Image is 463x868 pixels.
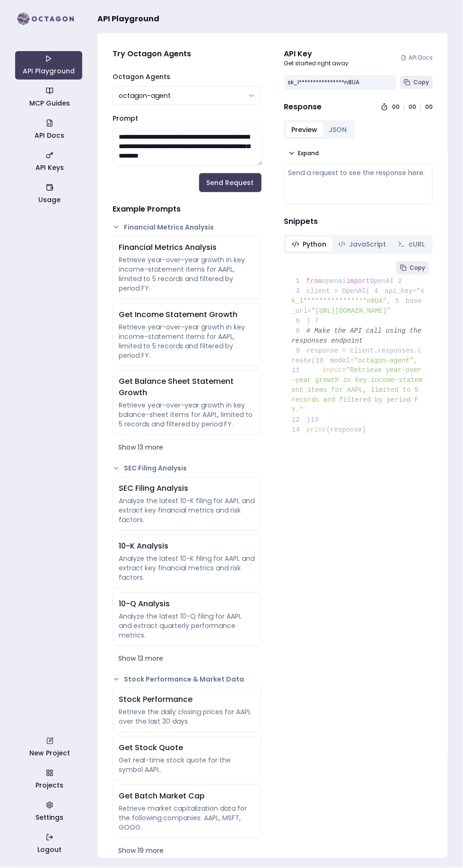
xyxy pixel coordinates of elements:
span: response = client.responses.create( [292,347,422,364]
div: 00 [425,103,433,111]
div: Retrieve year-over-year growth in key income-statement items for AAPL, limited to 5 records and f... [119,322,255,360]
span: ) [292,416,311,424]
div: API Key [284,48,349,60]
a: API Docs [401,54,433,62]
div: 00 [409,103,416,111]
div: Get Stock Quote [119,743,255,754]
span: 14 [292,425,307,435]
button: Copy [400,76,433,89]
span: , [387,297,391,305]
span: 3 [292,286,307,296]
span: 12 [292,416,307,425]
div: Send a request to see the response here. [288,168,429,177]
span: client = OpenAI( [292,287,370,295]
span: cURL [409,239,425,249]
span: Copy [410,264,425,272]
a: Usage [16,180,83,208]
span: 9 [292,346,307,356]
button: Send Request [199,173,262,192]
div: Get Batch Market Cap [119,791,255,802]
span: api_key= [385,287,417,295]
div: Analyze the latest 10-K filing for AAPL and extract key financial metrics and risk factors. [119,554,255,583]
span: import [346,277,370,285]
span: Python [303,239,327,249]
a: API Keys [16,148,83,176]
img: logo-rect-yK7x_WSZ.svg [15,9,82,28]
div: Financial Metrics Analysis [119,242,255,253]
label: Octagon Agents [113,72,170,81]
h4: Try Octagon Agents [113,48,262,60]
span: print [306,426,326,434]
span: 8 [292,326,307,336]
button: Show 13 more [113,650,262,667]
span: # Make the API call using the responses endpoint [292,327,426,345]
span: JavaScript [349,239,386,249]
div: Retrieve year-over-year growth in key income-statement items for AAPL, limited to 5 records and f... [119,255,255,293]
span: Expand [298,150,319,157]
a: New Project [16,734,83,762]
div: Analyze the latest 10-Q filing for AAPL and extract quarterly performance metrics. [119,612,255,640]
span: "[URL][DOMAIN_NAME]" [312,307,391,315]
button: Preview [286,122,323,137]
a: Logout [16,830,83,859]
button: Show 19 more [113,842,262,859]
div: 10-Q Analysis [119,599,255,610]
span: , [414,357,418,364]
h4: Snippets [284,216,433,227]
span: from [306,277,323,285]
span: 1 [292,276,307,286]
label: Prompt [113,114,138,123]
span: 10 [315,356,331,366]
a: MCP Guides [16,83,83,112]
span: 4 [370,286,385,296]
div: SEC Filing Analysis [119,483,255,495]
button: Stock Performance & Market Data [113,675,262,684]
div: Stock Performance [119,694,255,706]
span: "octagon-agent" [354,357,414,364]
div: 00 [392,103,400,111]
button: Expand [284,147,323,160]
span: API Playground [97,13,159,25]
div: : [420,103,421,111]
a: Projects [16,766,83,794]
span: 6 [292,316,307,326]
span: (response) [326,426,366,434]
a: Settings [16,798,83,826]
a: API Playground [15,51,82,80]
button: Show 13 more [113,439,262,456]
h4: Response [284,101,322,113]
span: model= [330,357,354,364]
button: Copy [396,261,429,275]
span: 11 [292,366,307,376]
div: Retrieve market capitalization data for the following companies: AAPL, MSFT, GOOG. [119,804,255,833]
p: Get started right away [284,60,349,67]
div: 10-K Analysis [119,541,255,552]
span: input [323,367,342,374]
span: 7 [310,316,325,326]
span: "Retrieve year-over-year growth in key income-statement items for AAPL, limited to 5 records and ... [292,367,423,414]
span: ) [292,317,311,325]
button: SEC Filing Analysis [113,464,262,473]
span: 5 [391,296,406,306]
span: openai [323,277,346,285]
span: 2 [394,276,409,286]
span: Copy [413,79,429,86]
a: API Docs [16,115,83,144]
span: OpenAI [370,277,393,285]
h4: Example Prompts [113,204,262,215]
button: Financial Metrics Analysis [113,222,262,232]
div: Get Income Statement Growth [119,309,255,320]
span: = [342,367,346,374]
span: 13 [310,416,325,425]
div: Analyze the latest 10-K filing for AAPL and extract key financial metrics and risk factors. [119,496,255,525]
div: : [403,103,405,111]
div: Get Balance Sheet Statement Growth [119,376,255,399]
button: JSON [323,122,353,137]
div: Retrieve the daily closing prices for AAPL over the last 30 days. [119,708,255,726]
div: Retrieve year-over-year growth in key balance-sheet items for AAPL, limited to 5 records and filt... [119,401,255,429]
div: Get real-time stock quote for the symbol AAPL. [119,756,255,775]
